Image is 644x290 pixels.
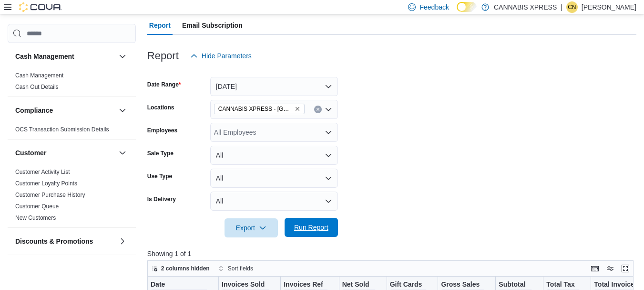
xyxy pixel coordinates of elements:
[15,148,46,158] h3: Customer
[15,214,56,222] span: New Customers
[15,84,59,90] a: Cash Out Details
[294,223,328,232] span: Run Report
[15,106,115,115] button: Compliance
[15,126,109,133] a: OCS Transaction Submission Details
[182,16,243,35] span: Email Subscription
[457,2,477,12] input: Dark Mode
[222,280,270,290] div: Invoices Sold
[494,1,557,13] p: CANNABIS XPRESS
[161,265,210,272] span: 2 columns hidden
[215,263,257,274] button: Sort fields
[15,236,115,246] button: Discounts & Promotions
[15,236,93,246] h3: Discounts & Promotions
[117,147,128,159] button: Customer
[147,249,639,258] p: Showing 1 of 1
[147,172,172,180] label: Use Type
[147,104,174,111] label: Locations
[285,218,338,237] button: Run Report
[117,51,128,62] button: Cash Management
[147,50,179,62] h3: Report
[15,169,70,175] a: Customer Activity List
[8,124,136,139] div: Compliance
[210,169,338,188] button: All
[117,236,128,247] button: Discounts & Promotions
[419,2,449,12] span: Feedback
[202,51,252,61] span: Hide Parameters
[568,1,576,13] span: CN
[19,2,62,12] img: Cova
[594,280,644,290] div: Total Invoiced
[441,280,485,290] div: Gross Sales
[15,180,77,187] a: Customer Loyalty Points
[218,104,293,114] span: CANNABIS XPRESS - [GEOGRAPHIC_DATA] ([GEOGRAPHIC_DATA])
[15,148,115,158] button: Customer
[149,16,171,35] span: Report
[314,106,322,113] button: Clear input
[151,280,208,290] div: Date
[325,106,332,113] button: Open list of options
[15,72,63,79] span: Cash Management
[546,280,580,290] div: Total Tax
[210,192,338,211] button: All
[15,106,53,115] h3: Compliance
[214,104,305,114] span: CANNABIS XPRESS - Wasaga Beach (River Road West)
[15,180,77,187] span: Customer Loyalty Points
[620,263,631,274] button: Enter fullscreen
[228,265,253,272] span: Sort fields
[147,127,177,134] label: Employees
[589,263,601,274] button: Keyboard shortcuts
[117,105,128,116] button: Compliance
[147,195,176,203] label: Is Delivery
[582,1,636,13] p: [PERSON_NAME]
[457,12,457,12] span: Dark Mode
[225,218,278,237] button: Export
[15,203,59,210] a: Customer Queue
[566,1,578,13] div: Carole Nicholas
[148,263,214,274] button: 2 columns hidden
[8,70,136,97] div: Cash Management
[15,126,109,133] span: OCS Transaction Submission Details
[230,218,272,237] span: Export
[147,81,181,88] label: Date Range
[284,280,328,290] div: Invoices Ref
[604,263,616,274] button: Display options
[499,280,532,290] div: Subtotal
[15,192,85,198] a: Customer Purchase History
[8,166,136,227] div: Customer
[186,46,256,65] button: Hide Parameters
[147,150,174,157] label: Sale Type
[15,215,56,221] a: New Customers
[342,280,376,290] div: Net Sold
[561,1,562,13] p: |
[15,52,115,61] button: Cash Management
[210,77,338,96] button: [DATE]
[389,280,427,290] div: Gift Cards
[15,83,59,91] span: Cash Out Details
[15,52,74,61] h3: Cash Management
[15,203,59,210] span: Customer Queue
[15,168,70,176] span: Customer Activity List
[15,72,63,79] a: Cash Management
[295,106,300,112] button: Remove CANNABIS XPRESS - Wasaga Beach (River Road West) from selection in this group
[210,146,338,165] button: All
[325,129,332,136] button: Open list of options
